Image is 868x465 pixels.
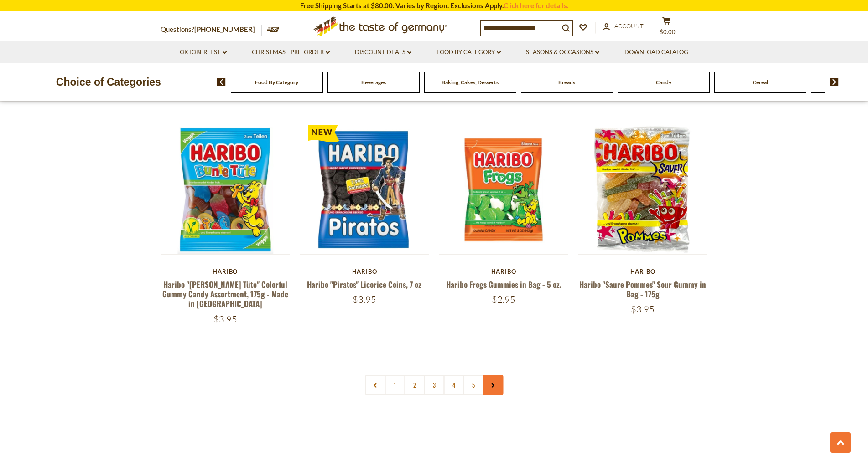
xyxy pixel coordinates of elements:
img: Haribo [439,125,568,254]
a: Breads [558,79,575,86]
button: $0.00 [653,16,681,39]
a: Food By Category [437,47,501,57]
a: 2 [404,375,425,395]
a: Account [603,21,644,31]
a: Oktoberfest [180,47,227,57]
img: Haribo [300,125,429,254]
img: next arrow [830,78,839,86]
span: Account [614,22,644,30]
a: Download Catalog [624,47,688,57]
img: previous arrow [217,78,226,86]
a: Haribo "Piratos" Licorice Coins, 7 oz [307,279,421,290]
a: 1 [385,375,405,395]
img: Haribo [578,125,707,254]
a: Cereal [753,79,768,86]
a: Food By Category [255,79,298,86]
div: Haribo [578,268,708,275]
span: $0.00 [660,28,676,36]
a: Haribo "Saure Pommes" Sour Gummy in Bag - 175g [579,279,706,300]
a: 5 [463,375,483,395]
a: Candy [656,79,671,86]
span: $2.95 [492,294,515,305]
a: Click here for details. [504,1,568,10]
a: 3 [424,375,444,395]
a: Baking, Cakes, Desserts [442,79,499,86]
a: Haribo "[PERSON_NAME] Tüte" Colorful Gummy Candy Assortment, 175g - Made in [GEOGRAPHIC_DATA] [162,279,288,310]
span: $3.95 [213,313,237,325]
a: Christmas - PRE-ORDER [252,47,330,57]
img: Haribo [161,125,290,254]
a: Beverages [361,79,386,86]
a: 4 [443,375,464,395]
span: $3.95 [353,294,376,305]
p: Questions? [161,24,262,36]
div: Haribo [439,268,569,275]
a: [PHONE_NUMBER] [194,25,255,33]
div: Haribo [161,268,291,275]
a: Seasons & Occasions [526,47,599,57]
a: Haribo Frogs Gummies in Bag - 5 oz. [446,279,561,290]
div: Haribo [300,268,430,275]
span: $3.95 [631,303,655,315]
a: Discount Deals [355,47,411,57]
